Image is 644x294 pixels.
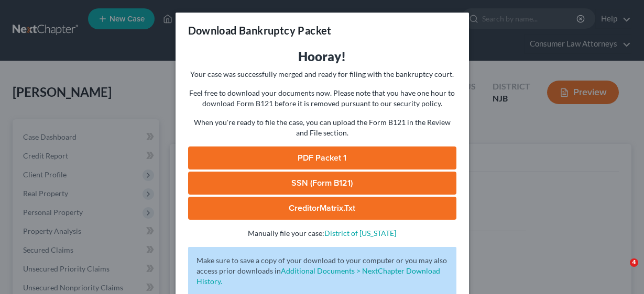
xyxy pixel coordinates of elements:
[324,229,396,238] a: District of [US_STATE]
[188,23,332,38] h3: Download Bankruptcy Packet
[188,172,456,195] a: SSN (Form B121)
[188,228,456,239] p: Manually file your case:
[197,266,440,286] a: Additional Documents > NextChapter Download History.
[630,258,638,267] span: 4
[188,69,456,80] p: Your case was successfully merged and ready for filing with the bankruptcy court.
[188,146,456,169] a: PDF Packet 1
[188,197,456,220] a: CreditorMatrix.txt
[188,117,456,138] p: When you're ready to file the case, you can upload the Form B121 in the Review and File section.
[188,48,456,65] h3: Hooray!
[188,88,456,109] p: Feel free to download your documents now. Please note that you have one hour to download Form B12...
[608,258,634,284] iframe: Intercom live chat
[197,255,448,287] p: Make sure to save a copy of your download to your computer or you may also access prior downloads in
